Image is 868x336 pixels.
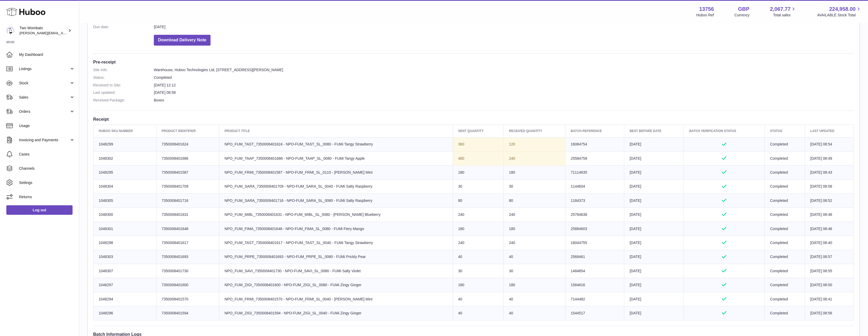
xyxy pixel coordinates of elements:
[219,194,453,208] td: NPO_FUM_SARA_7350008401716 - NPO-FUM_SARA_SL_0080 - FUMi Salty Raspberry
[624,222,684,236] td: [DATE]
[504,278,565,292] td: 180
[156,236,219,250] td: 7350008401617
[684,125,765,137] th: Batch Verification Status
[154,25,854,30] dd: [DATE]
[19,66,69,71] span: Listings
[765,194,805,208] td: Completed
[565,222,624,236] td: 25884603
[156,306,219,320] td: 7350008401594
[154,98,854,103] dd: Boxes
[154,67,854,72] dd: Warehouse, Huboo Technologies Ltd, [STREET_ADDRESS][PERSON_NAME]
[156,194,219,208] td: 7350008401716
[19,194,75,199] span: Returns
[829,6,856,13] span: 224,958.00
[565,194,624,208] td: 1184373
[156,151,219,165] td: 7350008401686
[765,278,805,292] td: Completed
[624,278,684,292] td: [DATE]
[219,222,453,236] td: NPO_FUM_FIMA_7350008401648 - NPO-FUM_FIMA_SL_0080 - FUMi Fiery Mango
[805,165,854,179] td: [DATE] 08:43
[624,208,684,222] td: [DATE]
[765,292,805,306] td: Completed
[6,27,14,35] img: alan@twowombats.com
[565,278,624,292] td: 1584616
[565,208,624,222] td: 25784638
[20,31,106,35] span: [PERSON_NAME][EMAIL_ADDRESS][DOMAIN_NAME]
[624,179,684,193] td: [DATE]
[19,138,69,143] span: Invoicing and Payments
[93,59,854,65] h3: Pre-receipt
[805,179,854,193] td: [DATE] 08:58
[19,95,69,100] span: Sales
[93,278,156,292] td: 1048297
[805,306,854,320] td: [DATE] 08:56
[19,109,69,114] span: Orders
[765,208,805,222] td: Completed
[93,116,854,122] h3: Receipt
[735,13,750,18] div: Currency
[765,137,805,151] td: Completed
[219,208,453,222] td: NPO_FUM_MIBL_7350008401631 - NPO-FUM_MIBL_SL_0080 - [PERSON_NAME] Blueberry
[19,52,75,57] span: My Dashboard
[93,98,154,103] dt: Received Package:
[805,137,854,151] td: [DATE] 08:54
[453,222,504,236] td: 180
[93,208,156,222] td: 1048300
[156,165,219,179] td: 7350008401587
[565,151,624,165] td: 25584758
[565,165,624,179] td: 71114635
[773,13,797,18] span: Total sales
[765,250,805,264] td: Completed
[156,208,219,222] td: 7350008401631
[565,137,624,151] td: 16084754
[504,137,565,151] td: 120
[565,306,624,320] td: 1544517
[765,165,805,179] td: Completed
[219,306,453,320] td: NPO_FUM_ZIGI_7350008401594 - NPO-FUM_ZIGI_SL_0040 - FUMi Zingy Ginger
[93,236,156,250] td: 1048298
[453,292,504,306] td: 40
[805,151,854,165] td: [DATE] 08:49
[219,278,453,292] td: NPO_FUM_ZIGI_7350008401600 - NPO-FUM_ZIGI_SL_0080 - FUMi Zingy Ginger
[156,250,219,264] td: 7350008401693
[156,292,219,306] td: 7350008401570
[219,264,453,278] td: NPO_FUM_SAVI_7350008401730 - NPO-FUM_SAVI_SL_0080 - FUMi Salty Violet
[504,151,565,165] td: 240
[19,123,75,128] span: Usage
[504,250,565,264] td: 40
[219,250,453,264] td: NPO_FUM_PRPE_7350008401693 - NPO-FUM_PRPE_SL_0080 - FUMi Prickly Pear
[504,208,565,222] td: 240
[93,25,154,30] dt: Due date:
[624,165,684,179] td: [DATE]
[156,222,219,236] td: 7350008401648
[453,306,504,320] td: 40
[738,6,749,13] strong: GBP
[624,264,684,278] td: [DATE]
[93,137,156,151] td: 1048299
[624,125,684,137] th: Best Before Date
[6,205,73,215] a: Log out
[817,6,862,18] a: 224,958.00 AVAILABLE Stock Total
[93,306,156,320] td: 1048296
[565,264,624,278] td: 1484654
[765,179,805,193] td: Completed
[154,35,211,46] button: Download Delivery Note
[504,194,565,208] td: 80
[565,250,624,264] td: 2568461
[219,151,453,165] td: NPO_FUM_TAAP_7350008401686 - NPO-FUM_TAAP_SL_0080 - FUMi Tangy Apple
[93,75,154,80] dt: Status:
[765,306,805,320] td: Completed
[504,222,565,236] td: 180
[453,236,504,250] td: 240
[93,83,154,88] dt: Received to Site:
[156,179,219,193] td: 7350008401709
[93,292,156,306] td: 1048294
[19,180,75,185] span: Settings
[453,250,504,264] td: 40
[219,292,453,306] td: NPO_FUM_FRMI_7350008401570 - NPO-FUM_FRMI_SL_0040 - [PERSON_NAME] Mint
[156,125,219,137] th: Product Identifier
[565,179,624,193] td: 1144604
[504,236,565,250] td: 240
[765,236,805,250] td: Completed
[696,13,714,18] div: Huboo Ref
